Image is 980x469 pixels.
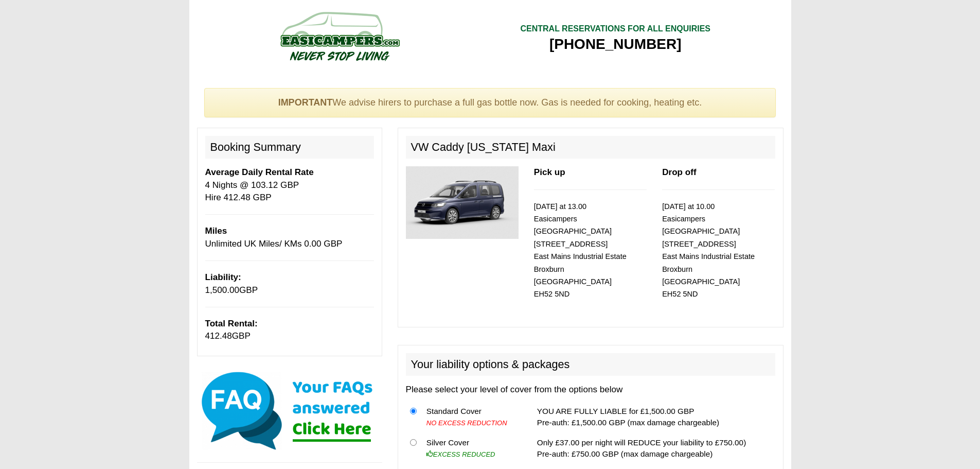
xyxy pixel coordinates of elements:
[422,402,521,433] td: Standard Cover
[205,272,241,282] b: Liability:
[520,35,710,54] div: [PHONE_NUMBER]
[533,432,775,464] td: Only £37.00 per night will REDUCE your liability to £750.00) Pre-auth: £750.00 GBP (max damage ch...
[533,402,775,433] td: YOU ARE FULLY LIABLE for £1,500.00 GBP Pre-auth: £1,500.00 GBP (max damage chargeable)
[205,271,374,297] p: GBP
[534,202,627,299] small: [DATE] at 13.00 Easicampers [GEOGRAPHIC_DATA] [STREET_ADDRESS] East Mains Industrial Estate Broxb...
[422,432,521,464] td: Silver Cover
[205,331,232,341] span: 412.48
[242,8,437,64] img: campers-checkout-logo.png
[205,166,374,204] p: 4 Nights @ 103.12 GBP Hire 412.48 GBP
[426,450,495,458] i: EXCESS REDUCED
[205,226,227,236] b: Miles
[205,225,374,250] p: Unlimited UK Miles/ KMs 0.00 GBP
[406,353,775,376] h2: Your liability options & packages
[520,23,710,35] div: CENTRAL RESERVATIONS FOR ALL ENQUIRIES
[197,370,382,452] img: Click here for our most common FAQs
[205,285,240,295] span: 1,500.00
[406,384,775,396] p: Please select your level of cover from the options below
[205,318,374,343] p: GBP
[406,166,519,239] img: 348.jpg
[426,419,507,427] i: NO EXCESS REDUCTION
[205,167,314,177] b: Average Daily Rental Rate
[278,97,333,108] strong: IMPORTANT
[662,202,755,299] small: [DATE] at 10.00 Easicampers [GEOGRAPHIC_DATA] [STREET_ADDRESS] East Mains Industrial Estate Broxb...
[205,319,258,328] b: Total Rental:
[204,88,776,118] div: We advise hirers to purchase a full gas bottle now. Gas is needed for cooking, heating etc.
[662,167,696,177] b: Drop off
[534,167,565,177] b: Pick up
[205,136,374,159] h2: Booking Summary
[406,136,775,159] h2: VW Caddy [US_STATE] Maxi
